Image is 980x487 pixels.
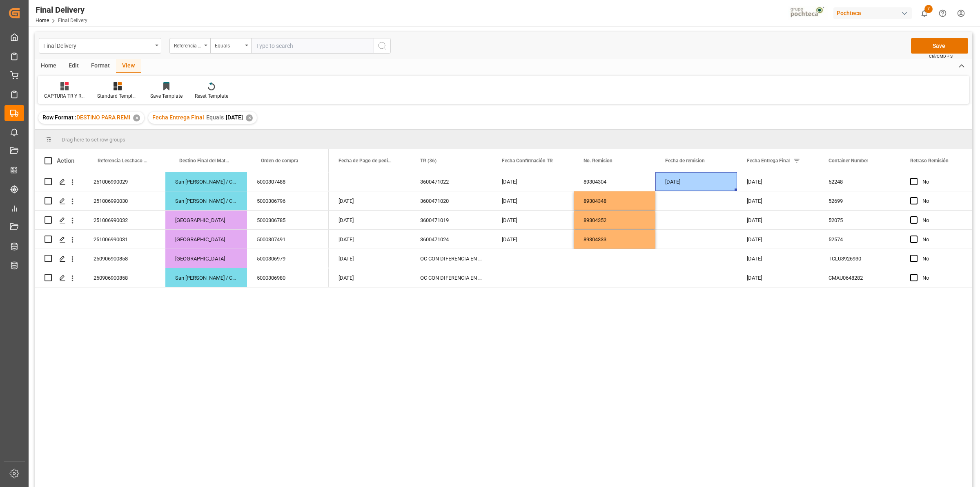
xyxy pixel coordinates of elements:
[210,38,251,54] button: open menu
[247,268,329,287] div: 5000306980
[737,211,819,229] div: [DATE]
[584,158,612,164] span: No. Remision
[819,249,900,268] div: TCLU3926930
[35,172,329,191] div: Press SPACE to select this row.
[174,40,202,49] div: Referencia Leschaco (Impo)
[85,59,116,73] div: Format
[819,268,900,287] div: CMAU0648282
[57,157,74,164] div: Action
[165,211,247,229] div: [GEOGRAPHIC_DATA]
[44,92,85,100] div: CAPTURA TR Y RETRASO CON ENTREGA Y SUCURSAL
[665,158,705,164] span: Fecha de remision
[76,114,130,121] span: DESTINO PARA REMI
[206,114,224,121] span: Equals
[737,230,819,249] div: [DATE]
[492,230,574,249] div: [DATE]
[35,191,329,211] div: Press SPACE to select this row.
[247,230,329,249] div: 5000307491
[737,191,819,210] div: [DATE]
[226,114,243,121] span: [DATE]
[929,53,953,59] span: Ctrl/CMD + S
[911,38,968,54] button: Save
[62,59,85,73] div: Edit
[36,18,49,23] a: Home
[833,7,912,19] div: Pochteca
[39,38,161,54] button: open menu
[819,172,900,191] div: 52248
[35,211,329,230] div: Press SPACE to select this row.
[833,5,915,21] button: Pochteca
[737,268,819,287] div: [DATE]
[165,172,247,191] div: San [PERSON_NAME] / CDMX
[43,40,152,50] div: Final Delivery
[410,249,492,268] div: OC CON DIFERENCIA EN SAP
[251,38,374,54] input: Type to search
[492,211,574,229] div: [DATE]
[788,6,828,20] img: pochtecaImg.jpg_1689854062.jpg
[339,158,393,164] span: Fecha de Pago de pedimento
[574,172,655,191] div: 89304304
[84,230,165,249] div: 251006990031
[152,114,204,121] span: Fecha Entrega Final
[165,268,247,287] div: San [PERSON_NAME] / CDMX
[924,5,933,13] span: 7
[829,158,868,164] span: Container Number
[502,158,553,164] span: Fecha Confirmación TR
[36,4,87,16] div: Final Delivery
[84,249,165,268] div: 250906900858
[179,158,230,164] span: Destino Final del Material
[819,191,900,210] div: 52699
[374,38,391,54] button: search button
[915,4,933,22] button: show 7 new notifications
[410,230,492,249] div: 3600471024
[933,4,952,22] button: Help Center
[62,137,125,143] span: Drag here to set row groups
[410,268,492,287] div: OC CON DIFERENCIA EN SAP
[329,191,410,210] div: [DATE]
[574,211,655,229] div: 89304352
[819,230,900,249] div: 52574
[97,92,138,100] div: Standard Templates
[747,158,790,164] span: Fecha Entrega Final
[246,114,253,121] div: ✕
[410,172,492,191] div: 3600471022
[922,173,972,191] div: No
[84,172,165,191] div: 251006990029
[35,249,329,268] div: Press SPACE to select this row.
[922,249,972,268] div: No
[165,191,247,210] div: San [PERSON_NAME] / CDMX
[922,269,972,287] div: No
[329,268,410,287] div: [DATE]
[165,249,247,268] div: [GEOGRAPHIC_DATA]
[84,268,165,287] div: 250906900858
[165,230,247,249] div: [GEOGRAPHIC_DATA]
[574,191,655,210] div: 89304348
[84,191,165,210] div: 251006990030
[133,114,140,121] div: ✕
[98,158,148,164] span: Referencia Leschaco (Impo)
[35,59,62,73] div: Home
[247,191,329,210] div: 5000306796
[492,172,574,191] div: [DATE]
[492,191,574,210] div: [DATE]
[910,158,949,164] span: Retraso Remisión
[42,114,76,121] span: Row Format :
[922,230,972,249] div: No
[737,172,819,191] div: [DATE]
[169,38,210,54] button: open menu
[35,230,329,249] div: Press SPACE to select this row.
[247,172,329,191] div: 5000307488
[84,211,165,229] div: 251006990032
[215,40,243,49] div: Equals
[329,211,410,229] div: [DATE]
[655,172,737,191] div: [DATE]
[247,249,329,268] div: 5000306979
[329,230,410,249] div: [DATE]
[420,158,437,164] span: TR (36)
[195,92,228,100] div: Reset Template
[410,211,492,229] div: 3600471019
[150,92,183,100] div: Save Template
[329,249,410,268] div: [DATE]
[410,191,492,210] div: 3600471020
[247,211,329,229] div: 5000306785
